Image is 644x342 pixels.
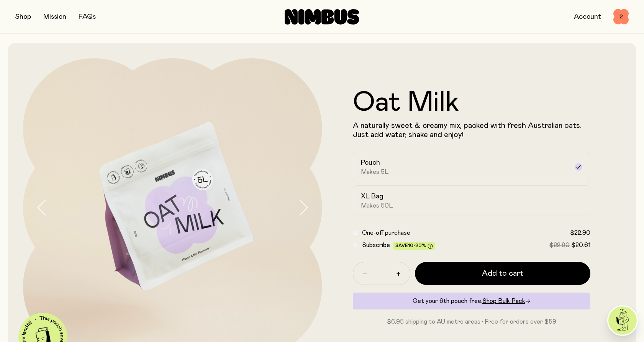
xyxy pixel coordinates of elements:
[361,202,393,209] span: Makes 50L
[361,158,380,167] h2: Pouch
[362,230,410,236] span: One-off purchase
[361,168,389,176] span: Makes 5L
[549,242,570,248] span: $22.90
[570,230,590,236] span: $22.90
[574,13,601,20] a: Account
[361,192,383,201] h2: XL Bag
[79,13,96,20] a: FAQs
[608,306,637,335] img: agent
[395,243,433,249] span: Save
[353,293,591,309] div: Get your 6th pouch free.
[353,121,591,139] p: A naturally sweet & creamy mix, packed with fresh Australian oats. Just add water, shake and enjoy!
[482,298,531,304] a: Shop Bulk Pack→
[613,9,629,25] button: 2
[362,242,390,248] span: Subscribe
[482,298,525,304] span: Shop Bulk Pack
[408,243,426,248] span: 10-20%
[415,262,591,285] button: Add to cart
[353,317,591,326] p: $6.95 shipping to AU metro areas · Free for orders over $59
[482,268,523,279] span: Add to cart
[571,242,590,248] span: $20.61
[353,89,591,116] h1: Oat Milk
[43,13,66,20] a: Mission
